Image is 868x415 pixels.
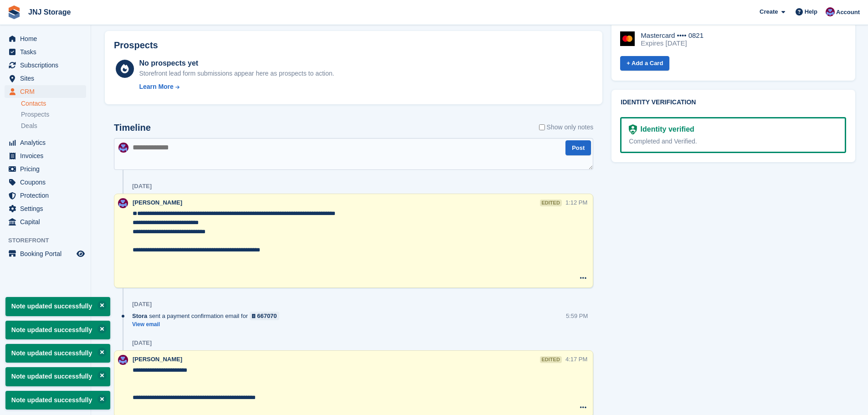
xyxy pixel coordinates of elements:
[5,59,86,72] a: menu
[620,56,669,71] a: + Add a Card
[132,312,284,320] div: sent a payment confirmation email for
[621,99,846,106] h2: Identity verification
[836,8,860,17] span: Account
[132,301,152,308] div: [DATE]
[75,248,86,259] a: Preview store
[5,163,86,175] a: menu
[5,367,110,386] p: Note updated successfully
[132,339,152,347] div: [DATE]
[566,312,588,320] div: 5:59 PM
[805,7,817,16] span: Help
[5,136,86,149] a: menu
[5,32,86,45] a: menu
[5,46,86,58] a: menu
[629,124,637,134] img: Identity Verification Ready
[20,163,75,175] span: Pricing
[20,59,75,72] span: Subscriptions
[539,123,594,132] label: Show only notes
[21,110,86,119] a: Prospects
[539,123,545,132] input: Show only notes
[139,58,334,69] div: No prospects yet
[641,31,704,40] div: Mastercard •••• 0821
[540,200,562,206] div: edited
[7,5,21,19] img: stora-icon-8386f47178a22dfd0bd8f6a31ec36ba5ce8667c1dd55bd0f319d3a0aa187defe.svg
[20,32,75,45] span: Home
[5,176,86,189] a: menu
[118,355,128,365] img: Jonathan Scrase
[826,7,835,16] img: Jonathan Scrase
[5,202,86,215] a: menu
[132,183,152,190] div: [DATE]
[8,236,91,245] span: Storefront
[133,199,182,206] span: [PERSON_NAME]
[5,72,86,85] a: menu
[5,344,110,363] p: Note updated successfully
[629,137,837,146] div: Completed and Verified.
[20,215,75,228] span: Capital
[20,247,75,260] span: Booking Portal
[20,149,75,162] span: Invoices
[565,140,591,155] button: Post
[21,121,86,131] a: Deals
[620,31,635,46] img: Mastercard Logo
[5,297,110,316] p: Note updated successfully
[114,40,158,51] h2: Prospects
[5,247,86,260] a: menu
[25,5,74,20] a: JNJ Storage
[5,321,110,339] p: Note updated successfully
[20,176,75,189] span: Coupons
[118,143,128,153] img: Jonathan Scrase
[20,72,75,85] span: Sites
[5,391,110,410] p: Note updated successfully
[118,198,128,208] img: Jonathan Scrase
[257,312,277,320] div: 667070
[565,198,587,207] div: 1:12 PM
[641,39,704,47] div: Expires [DATE]
[20,202,75,215] span: Settings
[20,189,75,202] span: Protection
[21,110,49,119] span: Prospects
[250,312,279,320] a: 667070
[565,355,587,364] div: 4:17 PM
[760,7,778,16] span: Create
[139,82,173,92] div: Learn More
[132,312,147,320] span: Stora
[5,149,86,162] a: menu
[540,356,562,363] div: edited
[5,215,86,228] a: menu
[20,46,75,58] span: Tasks
[21,99,86,108] a: Contacts
[132,321,284,328] a: View email
[20,85,75,98] span: CRM
[20,136,75,149] span: Analytics
[139,82,334,92] a: Learn More
[139,69,334,78] div: Storefront lead form submissions appear here as prospects to action.
[5,85,86,98] a: menu
[133,356,182,363] span: [PERSON_NAME]
[637,124,694,135] div: Identity verified
[21,122,37,130] span: Deals
[114,123,151,133] h2: Timeline
[5,189,86,202] a: menu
